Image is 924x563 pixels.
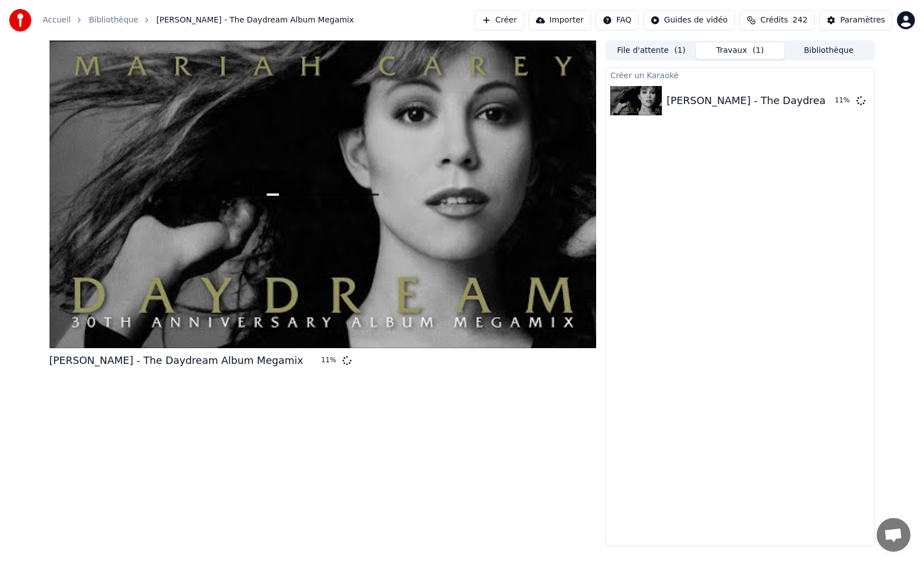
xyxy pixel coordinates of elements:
span: [PERSON_NAME] - The Daydream Album Megamix [156,15,354,26]
button: Importer [529,10,591,30]
div: 11 % [321,356,338,365]
div: 11 % [835,96,852,105]
button: Crédits242 [740,10,815,30]
span: Crédits [760,15,788,26]
button: File d'attente [607,43,696,59]
div: Ouvrir le chat [877,518,911,552]
span: ( 1 ) [752,45,764,56]
button: Guides de vidéo [643,10,735,30]
button: Créer [475,10,524,30]
button: Paramètres [819,10,893,30]
img: youka [9,9,31,31]
a: Accueil [43,15,71,26]
div: Paramètres [840,15,885,26]
button: Bibliothèque [785,43,873,59]
div: [PERSON_NAME] - The Daydream Album Megamix [49,353,304,368]
a: Bibliothèque [89,15,138,26]
button: FAQ [596,10,639,30]
button: Travaux [696,43,785,59]
span: 242 [792,15,808,26]
nav: breadcrumb [43,15,354,26]
span: ( 1 ) [674,45,686,56]
div: [PERSON_NAME] - The Daydream Album Megamix [666,93,921,109]
div: Créer un Karaoké [606,68,874,82]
